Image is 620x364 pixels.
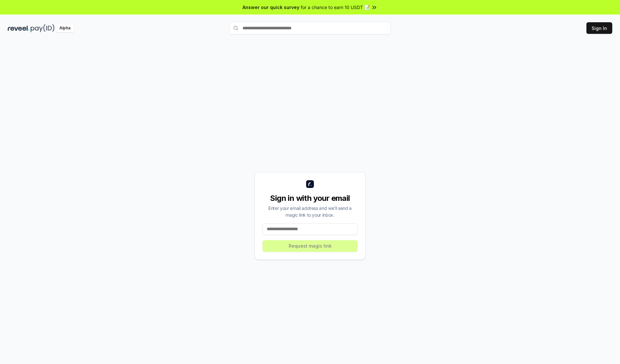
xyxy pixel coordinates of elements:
span: for a chance to earn 10 USDT 📝 [301,4,370,11]
span: Answer our quick survey [243,4,299,11]
img: pay_id [31,24,55,32]
img: logo_small [306,180,314,188]
div: Sign in with your email [263,193,357,203]
button: Sign In [586,22,612,34]
img: reveel_dark [8,24,29,32]
div: Alpha [56,24,74,32]
div: Enter your email address and we’ll send a magic link to your inbox. [263,205,357,218]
